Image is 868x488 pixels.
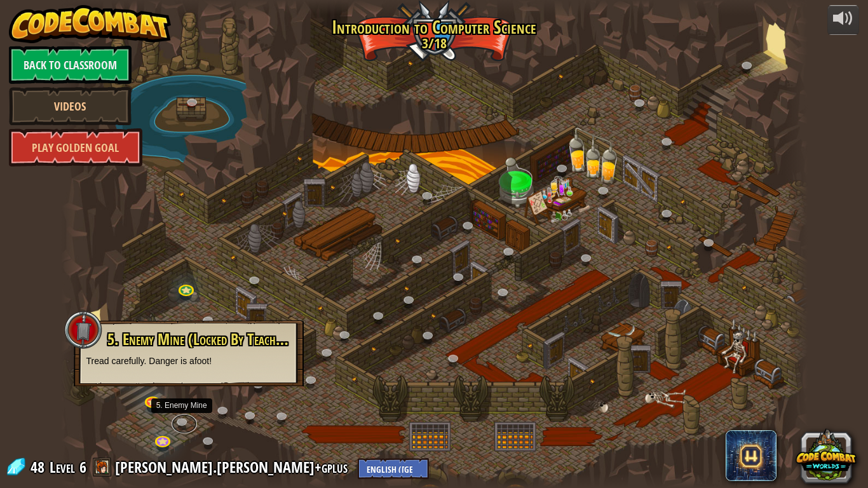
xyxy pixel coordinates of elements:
span: Level [50,457,75,478]
a: Play Golden Goal [9,128,142,166]
span: 5. Enemy Mine (Locked By Teacher) [107,329,291,350]
a: [PERSON_NAME].[PERSON_NAME]+gplus [115,457,351,477]
a: Back to Classroom [9,46,132,84]
span: 6 [79,457,86,477]
p: Tread carefully. Danger is afoot! [86,355,291,367]
span: 48 [31,457,48,477]
img: CodeCombat - Learn how to code by playing a game [9,5,172,43]
a: Videos [9,87,132,125]
button: Adjust volume [827,5,859,35]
